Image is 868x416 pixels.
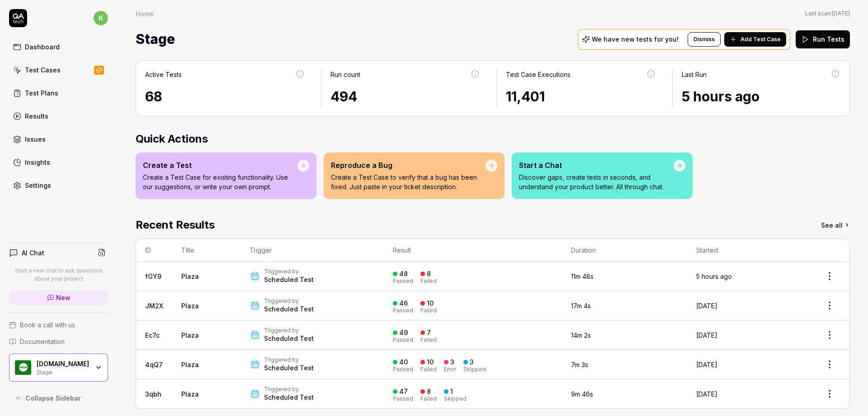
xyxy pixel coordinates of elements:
[592,36,679,43] p: We have new tests for you!
[136,217,215,233] h2: Recent Results
[145,361,163,368] a: 4qQ7
[136,27,175,51] span: Stage
[724,32,786,47] button: Add Test Case
[519,172,674,191] p: Discover gaps, create tests in seconds, and understand your product better. All through chat.
[37,360,89,368] div: Pricer.com
[264,393,314,402] div: Scheduled Test
[688,32,721,47] button: Dismiss
[9,389,108,407] button: Collapse Sidebar
[264,305,314,314] div: Scheduled Test
[821,217,850,233] a: See all
[56,293,71,302] span: New
[805,10,850,18] button: Last scan:[DATE]
[145,302,163,310] a: JM2X
[696,361,717,368] time: [DATE]
[136,9,154,18] div: Home
[571,302,591,310] time: 17m 4s
[330,70,360,79] div: Run count
[9,130,108,148] a: Issues
[696,302,717,310] time: [DATE]
[9,84,108,102] a: Test Plans
[181,361,199,368] a: Plaza
[94,9,108,27] button: k
[393,278,413,284] div: Passed
[450,387,453,396] div: 1
[143,172,297,191] p: Create a Test Case for existing functionality. Use our suggestions, or write your own prompt.
[15,359,31,376] img: Pricer.com Logo
[420,367,437,372] div: Failed
[25,65,61,75] div: Test Cases
[94,11,108,25] span: k
[9,290,108,305] a: New
[331,160,486,171] div: Reproduce a Bug
[420,337,437,343] div: Failed
[25,42,60,52] div: Dashboard
[805,10,850,18] span: Last scan:
[331,172,486,191] p: Create a Test Case to verify that a bug has been fixed. Just paste in your ticket description.
[427,387,431,396] div: 8
[696,390,717,398] time: [DATE]
[741,35,781,43] span: Add Test Case
[444,367,456,372] div: Error
[463,367,486,372] div: Skipped
[832,10,850,17] time: [DATE]
[9,153,108,171] a: Insights
[25,88,58,98] div: Test Plans
[181,302,199,310] a: Plaza
[25,111,48,121] div: Results
[420,308,437,313] div: Failed
[384,239,562,262] th: Result
[181,390,199,398] a: Plaza
[145,70,182,79] div: Active Tests
[143,160,297,171] div: Create a Test
[696,273,732,280] time: 5 hours ago
[9,320,108,330] a: Book a call with us
[330,86,481,107] div: 494
[37,368,89,375] div: Stage
[571,273,594,280] time: 11m 48s
[25,158,50,167] div: Insights
[264,386,314,393] div: Triggered by
[145,390,161,398] a: 3qbh
[427,358,434,366] div: 10
[9,61,108,79] a: Test Cases
[399,270,408,278] div: 48
[9,354,108,382] button: Pricer.com Logo[DOMAIN_NAME]Stage
[571,331,591,339] time: 14m 2s
[264,275,314,284] div: Scheduled Test
[393,367,413,372] div: Passed
[136,131,850,147] h2: Quick Actions
[450,358,454,366] div: 3
[696,331,717,339] time: [DATE]
[571,390,593,398] time: 9m 46s
[399,299,408,307] div: 46
[136,239,172,262] th: ID
[181,273,199,280] a: Plaza
[519,160,674,171] div: Start a Chat
[562,239,687,262] th: Duration
[470,358,474,366] div: 3
[264,356,314,363] div: Triggered by
[427,329,431,337] div: 7
[420,396,437,402] div: Failed
[506,86,656,107] div: 11,401
[9,38,108,56] a: Dashboard
[444,396,467,402] div: Skipped
[427,270,431,278] div: 8
[264,334,314,343] div: Scheduled Test
[9,267,108,283] p: Start a new chat to ask questions about your project
[181,331,199,339] a: Plaza
[427,299,434,307] div: 10
[399,358,408,366] div: 40
[264,327,314,334] div: Triggered by
[25,393,81,403] span: Collapse Sidebar
[20,337,65,346] span: Documentation
[9,107,108,125] a: Results
[145,273,161,280] a: fGY9
[25,181,51,190] div: Settings
[393,308,413,313] div: Passed
[796,30,850,48] button: Run Tests
[506,70,571,79] div: Test Case Executions
[145,86,305,107] div: 68
[687,239,810,262] th: Started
